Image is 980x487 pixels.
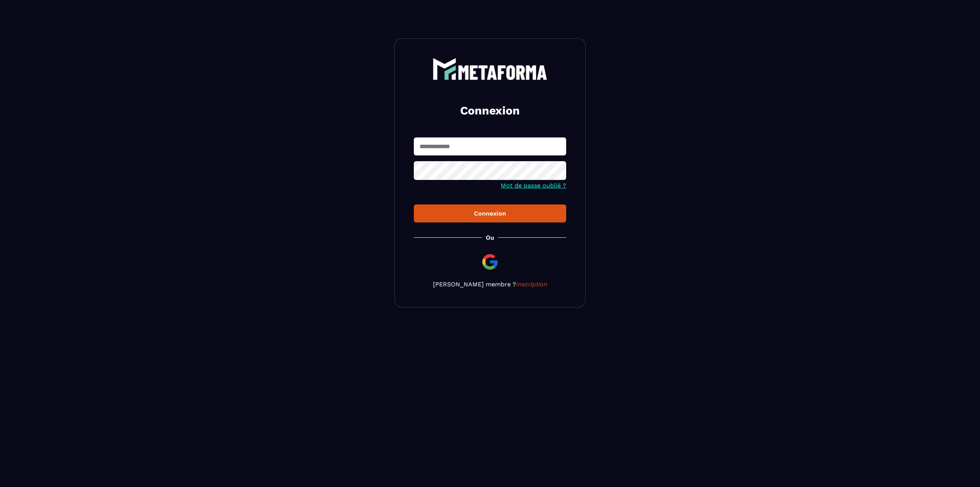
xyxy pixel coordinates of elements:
a: Inscription [516,281,547,288]
img: google [481,253,499,271]
button: Connexion [414,204,566,222]
a: Mot de passe oublié ? [501,182,566,189]
div: Connexion [420,210,560,217]
p: [PERSON_NAME] membre ? [414,281,566,288]
img: logo [433,58,547,80]
p: Ou [486,234,494,241]
h2: Connexion [423,103,557,118]
a: logo [414,58,566,80]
